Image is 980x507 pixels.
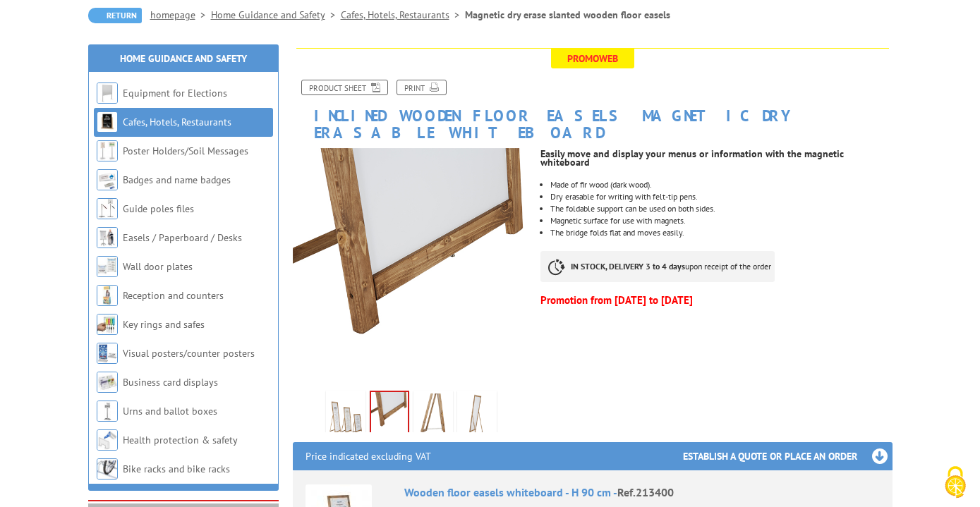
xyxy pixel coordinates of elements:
p: Price indicated excluding VAT [306,442,431,470]
img: 213402_chevalet_effacable_a_sec_bas.jpg [293,148,531,386]
a: Home Guidance and Safety [211,8,341,21]
a: Equipment for Elections [123,87,227,99]
a: RETURN [88,8,142,23]
a: Cafes, Hotels, Restaurants [341,8,465,21]
img: Cafes, Hotels, Restaurants [97,111,118,133]
img: 213400_213401_213402_chevalet_effacable_a_sec.jpg [329,393,363,437]
li: Magnetic surface for use with magnets. [550,216,892,225]
a: print [397,80,447,95]
a: homepage [150,8,211,21]
a: Badges and name badges [123,173,231,186]
img: 213402_chevalet_effacable_a_sec_dos.jpg [460,393,494,437]
img: 213402_chevalet_effacable_a_sec_bas.jpg [371,392,408,436]
img: Equipment for Elections [97,83,118,104]
a: Bike racks and bike racks [123,463,230,475]
strong: Easily move and display your menus or information with the magnetic whiteboard [540,147,844,169]
li: Dry erasable for writing with felt-tip pens. [550,193,892,201]
a: Reception and counters [123,289,224,302]
p: upon receipt of the order [540,251,775,282]
img: Poster Holders/Soil Messages [97,140,118,161]
li: Magnetic dry erase slanted wooden floor easels [465,8,670,22]
img: Key rings and safes [97,314,118,335]
strong: IN STOCK, DELIVERY 3 to 4 days [571,261,685,271]
img: Bike racks and bike racks [97,458,118,479]
a: Guide poles files [123,202,194,215]
img: Guide poles files [97,198,118,219]
img: Urns and ballot boxes [97,401,118,422]
img: Wall door plates [97,256,118,277]
a: Business card displays [123,376,218,389]
span: Ref.213400 [617,485,674,499]
img: Business card displays [97,372,118,393]
a: Easels / Paperboard / Desks [123,231,242,244]
a: Visual posters/counter posters [123,347,255,360]
a: Key rings and safes [123,318,205,331]
a: Urns and ballot boxes [123,405,217,417]
img: 213402_chevalet_effacable_a_sec_cote.jpg [416,393,450,437]
a: Wall door plates [123,260,193,273]
button: Cookies (modal window) [931,459,980,507]
a: Health protection & safety [123,434,238,446]
img: Cookies (modal window) [938,465,973,500]
li: The foldable support can be used on both sides. [550,204,892,213]
img: Reception and counters [97,285,118,306]
li: The bridge folds flat and moves easily. [550,228,892,237]
img: Visual posters/counter posters [97,343,118,364]
img: Easels / Paperboard / Desks [97,227,118,248]
a: Poster Holders/Soil Messages [123,145,248,157]
div: Wooden floor easels whiteboard - H 90 cm - [404,484,880,501]
a: Cafes, Hotels, Restaurants [123,116,231,128]
img: Health protection & safety [97,429,118,451]
li: Made of fir wood (dark wood). [550,181,892,189]
h3: ESTABLISH A QUOTE OR PLACE AN ORDER [683,442,893,470]
p: Promotion from [DATE] to [DATE] [540,296,892,305]
a: Product sheet [301,80,388,95]
span: PROMOWEB [551,49,634,68]
img: Badges and name badges [97,169,118,190]
a: HOME GUIDANCE AND SAFETY [120,52,247,65]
